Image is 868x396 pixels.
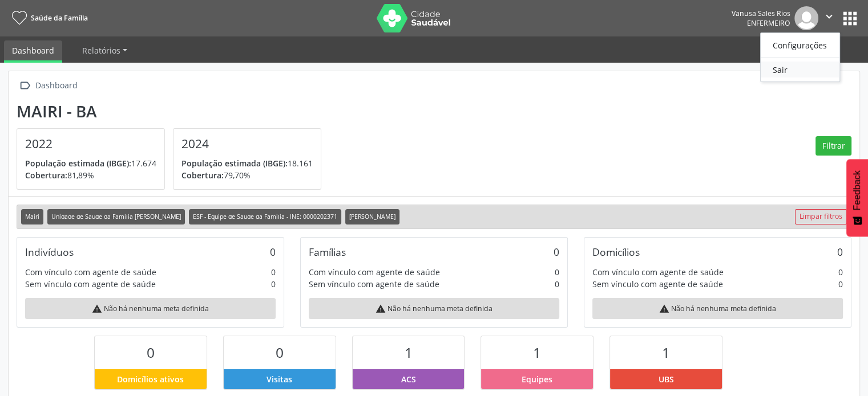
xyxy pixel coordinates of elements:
span: ESF - Equipe de Saude da Familia - INE: 0000202371 [189,209,341,224]
span: Cobertura: [25,170,67,181]
p: 18.161 [181,157,313,169]
div: Não há nenhuma meta definida [25,298,276,319]
div: Mairi - BA [17,102,329,121]
div: 0 [554,246,559,258]
i: warning [92,304,102,314]
div: 0 [838,266,843,278]
div: 0 [271,266,276,278]
div: 0 [555,266,559,278]
a: Sair [761,62,839,77]
h4: 2022 [25,137,156,151]
div: 0 [837,246,843,258]
div: 0 [271,278,276,290]
div: Domicílios [592,246,640,258]
p: 79,70% [181,169,313,181]
div: Vanusa Sales Rios [732,9,790,18]
span: População estimada (IBGE): [181,158,288,169]
div: Com vínculo com agente de saúde [25,266,156,278]
div: Com vínculo com agente de saúde [309,266,440,278]
p: 17.674 [25,157,156,169]
i:  [823,10,835,23]
span: Feedback [852,170,862,210]
span: UBS [659,373,674,385]
img: img [794,6,818,30]
span: Relatórios [82,45,120,56]
button:  [818,6,840,30]
a: Configurações [761,37,839,53]
a: Limpar filtros [795,209,847,224]
a: Relatórios [74,40,135,60]
ul:  [760,32,840,82]
span: Enfermeiro [747,18,790,28]
span: [PERSON_NAME] [345,209,399,224]
button: Feedback - Mostrar pesquisa [846,159,868,236]
span: Saúde da Família [31,13,88,23]
div: 0 [555,278,559,290]
a: Saúde da Família [8,9,88,27]
i: warning [376,304,386,314]
div: Dashboard [33,77,79,94]
span: ACS [401,373,416,385]
div: 0 [270,246,276,258]
div: Não há nenhuma meta definida [592,298,843,319]
span: 1 [533,343,541,362]
div: Sem vínculo com agente de saúde [25,278,156,290]
span: Cobertura: [181,170,224,181]
div: Com vínculo com agente de saúde [592,266,724,278]
div: Não há nenhuma meta definida [309,298,559,319]
p: 81,89% [25,169,156,181]
h4: 2024 [181,137,313,151]
button: Filtrar [815,136,851,156]
span: Visitas [267,373,292,385]
span: Mairi [21,209,43,224]
span: 1 [662,343,670,362]
div: Indivíduos [25,246,74,258]
div: 0 [838,278,843,290]
span: População estimada (IBGE): [25,158,131,169]
span: 1 [405,343,413,362]
span: Domicílios ativos [117,373,184,385]
span: Equipes [522,373,552,385]
div: Sem vínculo com agente de saúde [309,278,439,290]
div: Sem vínculo com agente de saúde [592,278,723,290]
button: apps [840,9,860,28]
i:  [17,77,33,94]
a:  Dashboard [17,77,79,94]
span: 0 [147,343,155,362]
div: Famílias [309,246,346,258]
a: Dashboard [4,40,62,63]
span: 0 [276,343,284,362]
i: warning [659,304,669,314]
span: Unidade de Saude da Familia [PERSON_NAME] [47,209,185,224]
